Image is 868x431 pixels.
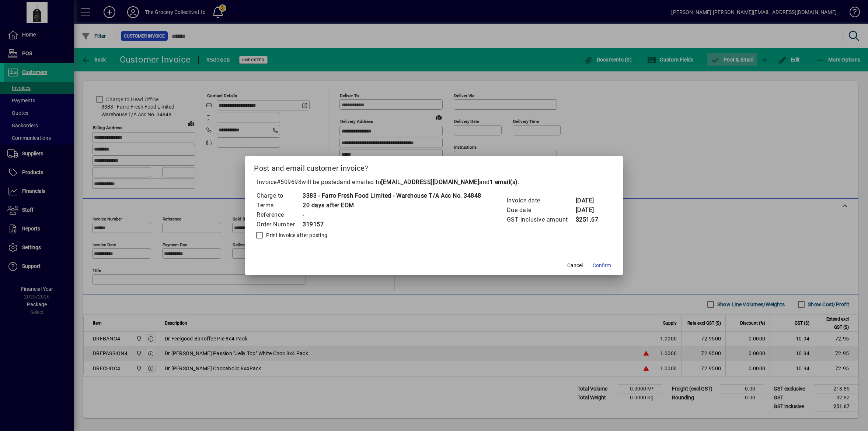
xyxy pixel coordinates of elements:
[340,179,518,186] span: and emailed to
[302,201,481,210] td: 20 days after EOM
[265,232,327,239] label: Print invoice after posting
[506,215,575,225] td: GST inclusive amount
[575,196,605,205] td: [DATE]
[302,210,481,220] td: -
[302,220,481,229] td: 319157
[575,205,605,215] td: [DATE]
[256,210,302,220] td: Reference
[506,205,575,215] td: Due date
[590,259,614,272] button: Confirm
[381,179,479,186] b: [EMAIL_ADDRESS][DOMAIN_NAME]
[256,220,302,229] td: Order Number
[277,179,302,186] span: #509698
[490,179,518,186] b: 1 email(s)
[479,179,518,186] span: and
[567,262,583,269] span: Cancel
[256,191,302,201] td: Charge to
[563,259,587,272] button: Cancel
[256,201,302,210] td: Terms
[302,191,481,201] td: 3383 - Farro Fresh Food Limited - Warehouse T/A Acc No. 34848
[254,178,614,187] p: Invoice will be posted .
[593,262,611,269] span: Confirm
[506,196,575,205] td: Invoice date
[245,156,623,177] h2: Post and email customer invoice?
[575,215,605,225] td: $251.67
